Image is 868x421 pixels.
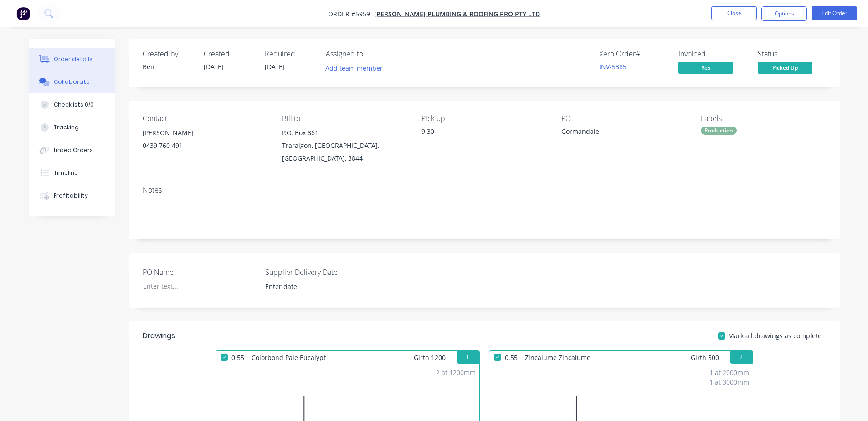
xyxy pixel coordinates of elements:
[54,123,79,132] div: Tracking
[414,351,446,364] span: Girth 1200
[204,50,254,58] div: Created
[761,6,807,21] button: Options
[501,351,521,364] span: 0.55
[54,78,90,86] div: Collaborate
[711,6,757,20] button: Close
[282,127,407,165] div: P.O. Box 861Traralgon, [GEOGRAPHIC_DATA], [GEOGRAPHIC_DATA], 3844
[282,139,407,165] div: Traralgon, [GEOGRAPHIC_DATA], [GEOGRAPHIC_DATA], 3844
[54,101,94,109] div: Checklists 0/0
[678,62,733,73] span: Yes
[54,146,93,154] div: Linked Orders
[143,139,267,152] div: 0439 760 491
[328,10,374,18] span: Order #5959 -
[561,127,675,139] div: Gormandale
[728,331,822,340] span: Mark all drawings as complete
[421,114,546,123] div: Pick up
[29,184,115,207] button: Profitability
[29,71,115,93] button: Collaborate
[143,330,175,341] div: Drawings
[54,192,88,200] div: Profitability
[259,280,372,294] input: Enter date
[421,127,546,136] div: 9:30
[758,50,826,58] div: Status
[143,186,826,194] div: Notes
[54,169,78,177] div: Timeline
[709,368,749,377] div: 1 at 2000mm
[691,351,719,364] span: Girth 500
[436,368,476,377] div: 2 at 1200mm
[599,62,627,71] a: INV-5385
[265,62,285,71] span: [DATE]
[143,127,267,139] div: [PERSON_NAME]
[326,50,417,58] div: Assigned to
[143,114,267,123] div: Contact
[143,50,193,58] div: Created by
[457,351,479,364] button: 1
[265,267,379,278] label: Supplier Delivery Date
[812,6,857,20] button: Edit Order
[29,116,115,139] button: Tracking
[29,48,115,71] button: Order details
[320,62,387,74] button: Add team member
[248,351,329,364] span: Colorbond Pale Eucalypt
[758,62,812,73] span: Picked Up
[265,50,315,58] div: Required
[709,377,749,387] div: 1 at 3000mm
[29,139,115,162] button: Linked Orders
[143,127,267,156] div: [PERSON_NAME]0439 760 491
[16,7,30,20] img: Factory
[599,50,668,58] div: Xero Order #
[54,55,92,63] div: Order details
[326,62,388,74] button: Add team member
[29,162,115,184] button: Timeline
[701,114,826,123] div: Labels
[282,114,407,123] div: Bill to
[561,114,686,123] div: PO
[204,62,224,71] span: [DATE]
[282,127,407,139] div: P.O. Box 861
[521,351,594,364] span: Zincalume Zincalume
[701,127,737,135] div: Production
[374,10,540,18] a: [PERSON_NAME] PLUMBING & ROOFING PRO PTY LTD
[758,62,812,76] button: Picked Up
[730,351,753,364] button: 2
[228,351,248,364] span: 0.55
[143,62,193,71] div: Ben
[29,93,115,116] button: Checklists 0/0
[143,267,257,278] label: PO Name
[678,50,747,58] div: Invoiced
